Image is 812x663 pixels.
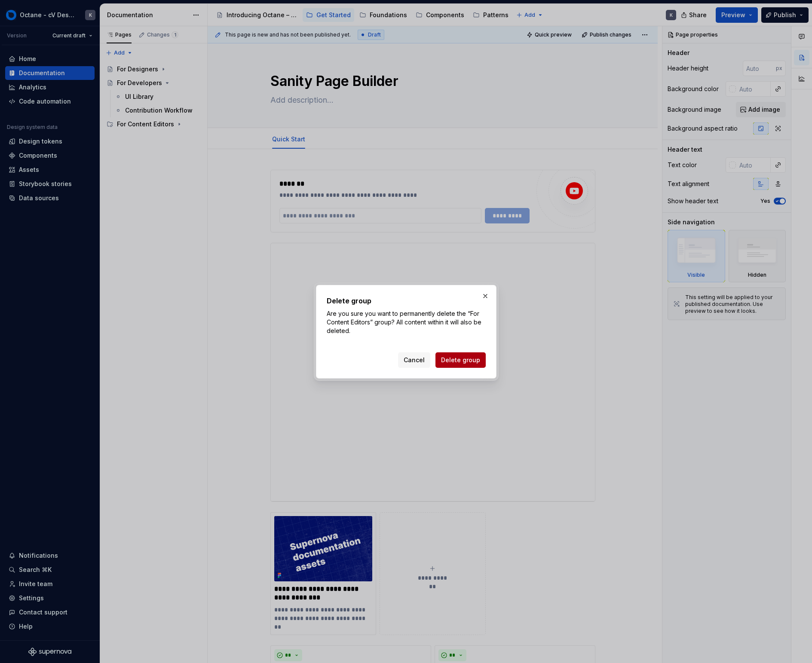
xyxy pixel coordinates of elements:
button: Delete group [435,352,486,368]
span: Delete group [441,356,480,364]
span: Cancel [404,356,425,364]
h2: Delete group [327,296,486,306]
button: Cancel [398,352,430,368]
p: Are you sure you want to permanently delete the “For Content Editors” group? All content within i... [327,309,486,335]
